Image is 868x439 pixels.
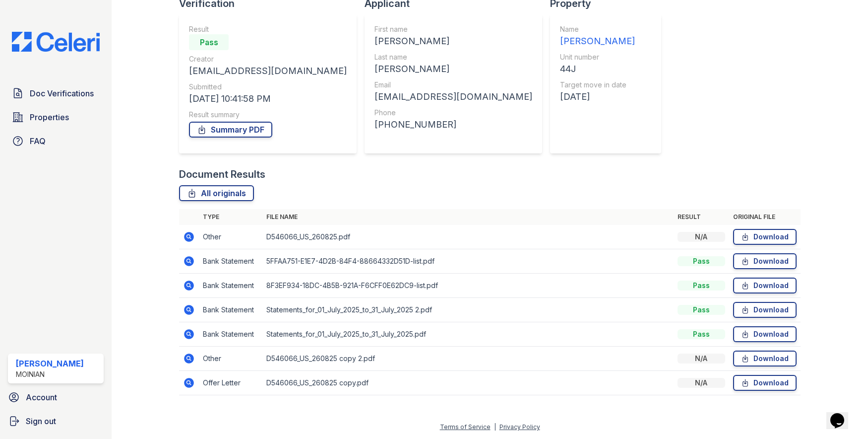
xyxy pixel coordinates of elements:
[189,110,347,120] div: Result summary
[374,90,532,104] div: [EMAIL_ADDRESS][DOMAIN_NAME]
[374,34,532,48] div: [PERSON_NAME]
[8,107,104,127] a: Properties
[199,225,262,249] td: Other
[262,209,673,225] th: File name
[4,387,108,407] a: Account
[374,52,532,62] div: Last name
[262,298,673,322] td: Statements_for_01_July_2025_to_31_July_2025 2.pdf
[733,253,797,269] a: Download
[678,281,725,291] div: Pass
[674,209,729,225] th: Result
[4,411,108,431] a: Sign out
[262,322,673,347] td: Statements_for_01_July_2025_to_31_July_2025.pdf
[8,131,104,151] a: FAQ
[8,83,104,103] a: Doc Verifications
[499,423,540,431] a: Privacy Policy
[560,52,635,62] div: Unit number
[560,24,635,34] div: Name
[678,256,725,266] div: Pass
[262,274,673,298] td: 8F3EF934-18DC-4B5B-921A-F6CFF0E62DC9-list.pdf
[733,278,797,293] a: Download
[199,371,262,395] td: Offer Letter
[189,34,229,50] div: Pass
[560,24,635,48] a: Name [PERSON_NAME]
[26,391,57,403] span: Account
[26,415,56,427] span: Sign out
[374,80,532,90] div: Email
[262,347,673,371] td: D546066_US_260825 copy 2.pdf
[374,118,532,132] div: [PHONE_NUMBER]
[199,298,262,322] td: Bank Statement
[374,62,532,76] div: [PERSON_NAME]
[199,209,262,225] th: Type
[440,423,491,431] a: Terms of Service
[374,108,532,118] div: Phone
[189,82,347,92] div: Submitted
[16,358,84,369] div: [PERSON_NAME]
[199,274,262,298] td: Bank Statement
[678,329,725,339] div: Pass
[179,185,254,201] a: All originals
[189,92,347,106] div: [DATE] 10:41:58 PM
[733,326,797,342] a: Download
[560,34,635,48] div: [PERSON_NAME]
[189,54,347,64] div: Creator
[189,122,272,138] a: Summary PDF
[16,369,84,379] div: Moinian
[678,305,725,315] div: Pass
[189,64,347,78] div: [EMAIL_ADDRESS][DOMAIN_NAME]
[199,249,262,274] td: Bank Statement
[826,399,858,429] iframe: chat widget
[560,90,635,104] div: [DATE]
[678,378,725,388] div: N/A
[30,111,69,123] span: Properties
[262,249,673,274] td: 5FFAA751-E1E7-4D2B-84F4-88664332D51D-list.pdf
[494,423,496,431] div: |
[733,375,797,391] a: Download
[199,322,262,347] td: Bank Statement
[733,302,797,318] a: Download
[199,347,262,371] td: Other
[678,232,725,242] div: N/A
[729,209,801,225] th: Original file
[678,354,725,364] div: N/A
[733,229,797,245] a: Download
[262,371,673,395] td: D546066_US_260825 copy.pdf
[560,62,635,76] div: 44J
[4,32,108,52] img: CE_Logo_Blue-a8612792a0a2168367f1c8372b55b34899dd931a85d93a1a3d3e32e68fde9ad4.png
[30,135,46,147] span: FAQ
[30,87,94,99] span: Doc Verifications
[733,351,797,366] a: Download
[374,24,532,34] div: First name
[189,24,347,34] div: Result
[179,167,265,181] div: Document Results
[560,80,635,90] div: Target move in date
[262,225,673,249] td: D546066_US_260825.pdf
